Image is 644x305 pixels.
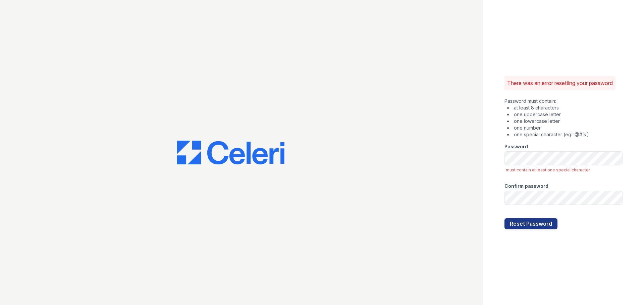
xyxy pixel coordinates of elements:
[507,111,623,118] li: one uppercase letter
[504,183,548,189] label: Confirm password
[507,131,623,138] li: one special character (eg: !@#%)
[507,79,613,87] p: There was an error resetting your password
[507,118,623,125] li: one lowercase letter
[504,98,623,138] div: Password must contain:
[507,104,623,111] li: at least 8 characters
[504,218,557,229] button: Reset Password
[507,125,623,131] li: one number
[177,141,284,165] img: CE_Logo_Blue-a8612792a0a2168367f1c8372b55b34899dd931a85d93a1a3d3e32e68fde9ad4.png
[506,167,590,172] span: must contain at least one special character
[504,143,528,150] label: Password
